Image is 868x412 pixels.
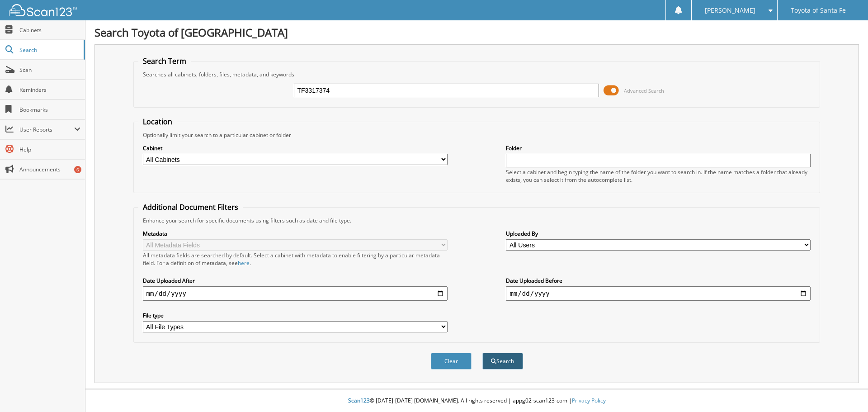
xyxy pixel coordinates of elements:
[506,230,811,237] label: Uploaded By
[431,353,472,369] button: Clear
[19,146,80,153] span: Help
[572,397,606,404] a: Privacy Policy
[705,8,755,13] span: [PERSON_NAME]
[19,66,80,74] span: Scan
[238,259,250,267] a: here
[138,131,816,139] div: Optionally limit your search to a particular cabinet or folder
[19,26,80,34] span: Cabinets
[143,277,448,284] label: Date Uploaded After
[143,230,448,237] label: Metadata
[19,86,80,94] span: Reminders
[143,286,448,301] input: start
[138,71,816,78] div: Searches all cabinets, folders, files, metadata, and keywords
[823,369,868,412] iframe: Chat Widget
[19,126,74,133] span: User Reports
[506,144,811,152] label: Folder
[138,56,191,66] legend: Search Term
[138,202,243,212] legend: Additional Document Filters
[85,390,868,412] div: © [DATE]-[DATE] [DOMAIN_NAME]. All rights reserved | appg02-scan123-com |
[506,168,811,184] div: Select a cabinet and begin typing the name of the folder you want to search in. If the name match...
[94,25,859,40] h1: Search Toyota of [GEOGRAPHIC_DATA]
[791,8,846,13] span: Toyota of Santa Fe
[19,46,79,54] span: Search
[506,286,811,301] input: end
[19,106,80,114] span: Bookmarks
[143,251,448,267] div: All metadata fields are searched by default. Select a cabinet with metadata to enable filtering b...
[624,87,664,94] span: Advanced Search
[9,4,77,16] img: scan123-logo-white.svg
[348,397,370,404] span: Scan123
[138,217,816,224] div: Enhance your search for specific documents using filters such as date and file type.
[19,166,80,173] span: Announcements
[506,277,811,284] label: Date Uploaded Before
[74,166,81,173] div: 6
[143,312,448,319] label: File type
[138,117,177,127] legend: Location
[143,144,448,152] label: Cabinet
[482,353,523,369] button: Search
